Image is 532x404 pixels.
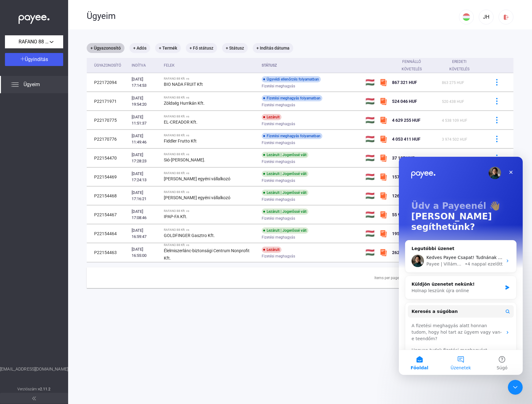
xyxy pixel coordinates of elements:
[262,101,295,109] span: Fizetési meghagyás
[262,177,295,184] span: Fizetési meghagyás
[262,171,308,177] div: Lezárult | Jogerőssé vált
[363,92,377,111] td: 🇭🇺
[13,124,103,131] div: Küldjön üzenetet nekünk!
[164,62,175,69] div: Felek
[87,224,129,243] td: P22154464
[20,57,25,61] img: plus-white.svg
[222,43,248,53] mat-chip: + Státusz
[132,227,159,240] div: [DATE] 16:59:47
[5,35,63,48] button: RAFANO 88 Kft.
[19,11,50,24] img: white-payee-white-dot.svg
[494,79,500,86] img: more-blue
[164,77,257,81] div: RAFANO 88 Kft. vs
[392,250,417,255] span: 262 272 HUF
[164,176,230,181] strong: [PERSON_NAME] egyéni vállalkozó
[363,168,377,186] td: 🇭🇺
[13,190,104,203] div: Hogyan tudok fizetési meghagyást indítani a [DOMAIN_NAME] fiókomból?
[94,62,121,69] div: Ügyazonosító
[374,274,400,282] div: Items per page:
[87,111,129,130] td: P22170775
[13,151,59,158] span: Keresés a súgóban
[392,80,417,85] span: 867 321 HUF
[459,10,474,24] button: HU
[132,76,159,89] div: [DATE] 17:14:53
[164,214,187,219] strong: IPAP-FA Kft.
[363,73,377,92] td: 🇭🇺
[262,247,281,253] div: Lezárult
[164,171,257,175] div: RAFANO 88 Kft. vs
[262,114,281,120] div: Lezárult
[380,249,387,256] img: szamlazzhu-mini
[9,148,115,161] button: Keresés a súgóban
[164,138,197,143] strong: Fiddler Frutto Kft
[87,73,129,92] td: P22172094
[380,230,387,237] img: szamlazzhu-mini
[6,119,118,143] div: Küldjön üzenetet nekünk!Holnap leszünk újra online
[87,243,129,262] td: P22154463
[380,135,387,143] img: szamlazzhu-mini
[107,10,118,21] div: Bezárás
[392,156,415,160] span: 37 197 HUF
[164,115,257,118] div: RAFANO 88 Kft. vs
[164,152,257,156] div: RAFANO 88 Kft. vs
[481,13,491,21] div: JH
[262,133,322,139] div: Fizetési meghagyás folyamatban
[164,101,205,106] strong: Zöldség Hurrikán Kft.
[494,136,500,142] img: more-blue
[87,43,124,53] mat-chip: + Ügyazonosító
[129,43,150,53] mat-chip: + Adós
[132,62,159,69] div: Indítva
[164,248,250,261] strong: Élelmiszerlánc-biztonsági Centrum Nonprofit Kft.
[490,95,503,108] button: more-blue
[13,131,103,137] div: Holnap leszünk újra online
[9,163,115,188] div: A fizetési meghagyás alatt honnan tudom, hogy hol tart az ügyem vagy van-e teendőm?
[164,96,257,99] div: RAFANO 88 Kft. vs
[262,152,308,158] div: Lezárult | Jogerőssé vált
[503,14,509,20] img: logout-red
[392,137,421,142] span: 4 053 411 HUF
[442,58,482,73] div: Eredeti követelés
[363,187,377,205] td: 🇭🇺
[164,228,257,232] div: RAFANO 88 Kft. vs
[98,209,109,213] span: Súgó
[363,130,377,148] td: 🇭🇺
[25,56,48,62] span: Ügyindítás
[494,117,500,123] img: more-blue
[479,10,494,24] button: JH
[5,53,63,66] button: Ügyindítás
[262,234,295,241] span: Fizetési meghagyás
[262,215,295,222] span: Fizetési meghagyás
[442,58,477,73] div: Eredeti követelés
[132,246,159,259] div: [DATE] 16:55:00
[380,154,387,162] img: szamlazzhu-mini
[262,227,308,234] div: Lezárult | Jogerőssé vált
[399,157,523,375] iframe: Intercom live chat
[164,209,257,213] div: RAFANO 88 Kft. vs
[363,205,377,224] td: 🇭🇺
[132,133,159,145] div: [DATE] 11:49:46
[442,118,467,123] span: 4 538 109 HUF
[164,233,215,238] strong: GOLDFINGER Gasztro Kft.
[262,82,295,90] span: Fizetési meghagyás
[392,193,417,198] span: 126 277 HUF
[132,171,159,183] div: [DATE] 17:24:13
[87,187,129,205] td: P22154468
[28,104,65,111] div: Payee | Villámgyors jogi lépések
[463,13,470,21] img: HU
[494,98,500,104] img: more-blue
[442,81,464,85] span: 863 275 HUF
[262,190,308,196] div: Lezárult | Jogerőssé vált
[132,209,159,221] div: [DATE] 17:08:46
[11,81,19,88] img: list.svg
[87,92,129,111] td: P22171971
[262,139,295,147] span: Fizetési meghagyás
[87,205,129,224] td: P22154467
[164,134,257,137] div: RAFANO 88 Kft. vs
[19,38,50,46] span: RAFANO 88 Kft.
[490,114,503,127] button: more-blue
[41,193,82,218] button: Üzenetek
